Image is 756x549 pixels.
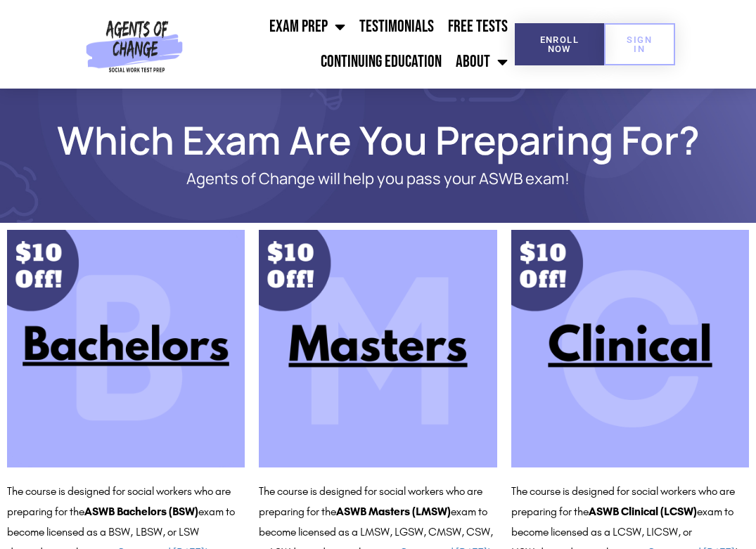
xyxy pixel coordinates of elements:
[537,35,582,53] span: Enroll Now
[314,44,449,79] a: Continuing Education
[336,505,451,518] b: ASWB Masters (LMSW)
[84,505,198,518] b: ASWB Bachelors (BSW)
[449,44,515,79] a: About
[441,9,515,44] a: Free Tests
[188,9,515,79] nav: Menu
[589,505,697,518] b: ASWB Clinical (LCSW)
[352,9,441,44] a: Testimonials
[262,9,352,44] a: Exam Prep
[604,23,675,65] a: SIGN IN
[515,23,604,65] a: Enroll Now
[91,170,665,188] p: Agents of Change will help you pass your ASWB exam!
[627,35,653,53] span: SIGN IN
[35,124,721,156] h1: Which Exam Are You Preparing For?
